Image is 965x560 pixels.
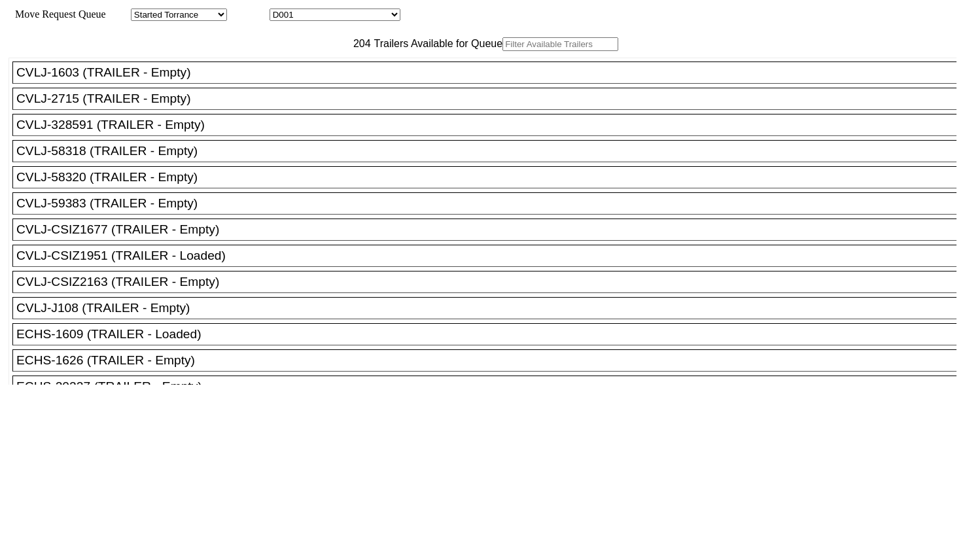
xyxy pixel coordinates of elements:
[16,92,964,106] div: CVLJ-2715 (TRAILER - Empty)
[16,118,964,132] div: CVLJ-328591 (TRAILER - Empty)
[230,9,267,20] span: Location
[371,38,503,49] span: Trailers Available for Queue
[16,353,964,368] div: ECHS-1626 (TRAILER - Empty)
[16,275,964,289] div: CVLJ-CSIZ2163 (TRAILER - Empty)
[108,9,128,20] span: Area
[347,38,371,49] span: 204
[16,170,964,184] div: CVLJ-58320 (TRAILER - Empty)
[16,301,964,315] div: CVLJ-J108 (TRAILER - Empty)
[16,379,964,394] div: ECHS-20227 (TRAILER - Empty)
[16,196,964,211] div: CVLJ-59383 (TRAILER - Empty)
[16,327,964,341] div: ECHS-1609 (TRAILER - Loaded)
[16,144,964,158] div: CVLJ-58318 (TRAILER - Empty)
[16,222,964,237] div: CVLJ-CSIZ1677 (TRAILER - Empty)
[16,249,964,263] div: CVLJ-CSIZ1951 (TRAILER - Loaded)
[502,37,618,51] input: Filter Available Trailers
[16,65,964,80] div: CVLJ-1603 (TRAILER - Empty)
[9,9,106,20] span: Move Request Queue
